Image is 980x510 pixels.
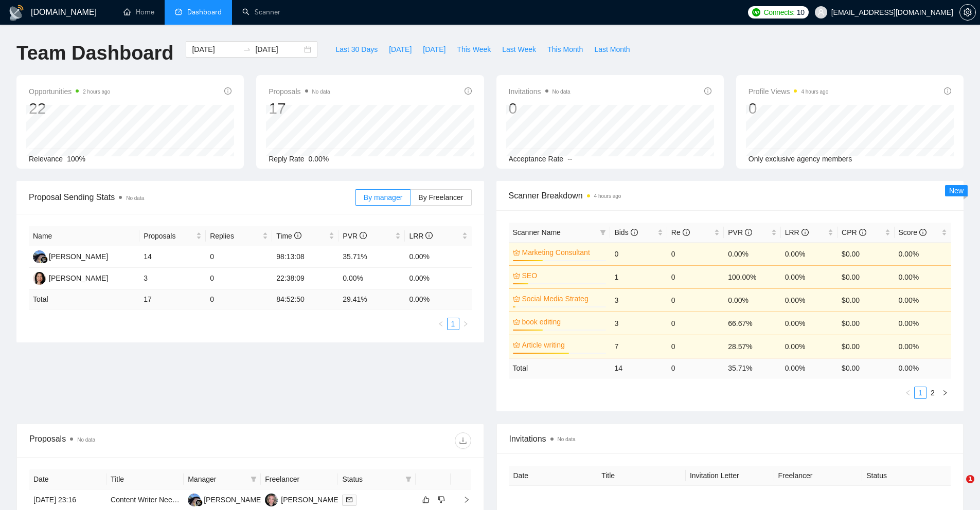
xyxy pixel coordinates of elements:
[33,274,108,282] a: C[PERSON_NAME]
[465,87,472,95] span: info-circle
[272,246,338,268] td: 98:13:08
[724,265,780,288] td: 100.00%
[513,272,520,279] span: crown
[204,494,263,505] div: [PERSON_NAME]
[188,473,246,485] span: Manager
[83,89,110,95] time: 2 hours ago
[269,85,330,98] span: Proposals
[838,358,894,378] td: $ 0.00
[902,387,914,399] button: left
[417,41,451,58] button: [DATE]
[49,272,108,284] div: [PERSON_NAME]
[338,268,405,289] td: 0.00%
[600,229,606,235] span: filter
[547,44,583,55] span: This Month
[801,229,809,236] span: info-circle
[343,232,367,240] span: PVR
[724,288,780,312] td: 0.00%
[509,85,571,98] span: Invitations
[29,469,106,489] th: Date
[243,45,251,53] span: swap-right
[269,155,304,163] span: Reply Rate
[522,293,604,304] a: Social Media Strateg
[425,232,433,239] span: info-circle
[29,191,355,204] span: Proposal Sending Stats
[509,189,952,202] span: Scanner Breakdown
[752,8,760,16] img: upwork-logo.png
[33,250,46,263] img: AA
[405,476,412,482] span: filter
[438,321,444,327] span: left
[210,230,260,242] span: Replies
[781,358,838,378] td: 0.00 %
[29,226,139,246] th: Name
[451,41,496,58] button: This Week
[513,249,520,256] span: crown
[265,495,340,503] a: DM[PERSON_NAME]
[749,85,829,98] span: Profile Views
[438,496,445,504] span: dislike
[959,4,976,21] button: setting
[49,251,108,262] div: [PERSON_NAME]
[749,155,852,163] span: Only exclusive agency members
[330,41,383,58] button: Last 30 Days
[123,8,154,16] a: homeHome
[942,390,948,396] span: right
[455,432,471,449] button: download
[187,8,222,16] span: Dashboard
[724,358,780,378] td: 35.71 %
[781,242,838,265] td: 0.00%
[29,155,63,163] span: Relevance
[610,288,667,312] td: 3
[542,41,589,58] button: This Month
[781,265,838,288] td: 0.00%
[895,288,951,312] td: 0.00%
[272,268,338,289] td: 22:38:09
[29,99,110,118] div: 22
[294,232,301,239] span: info-circle
[842,228,866,236] span: CPR
[939,387,951,399] li: Next Page
[435,318,447,330] button: left
[269,99,330,118] div: 17
[77,437,95,443] span: No data
[597,466,686,486] th: Title
[763,7,794,18] span: Connects:
[420,494,432,506] button: like
[838,312,894,335] td: $0.00
[455,496,470,503] span: right
[610,312,667,335] td: 3
[29,289,139,309] td: Total
[206,289,272,309] td: 0
[459,318,472,330] li: Next Page
[513,318,520,325] span: crown
[553,89,571,95] span: No data
[106,469,184,489] th: Title
[749,99,829,118] div: 0
[126,195,144,201] span: No data
[594,193,621,199] time: 4 hours ago
[496,41,542,58] button: Last Week
[667,288,724,312] td: 0
[184,469,261,489] th: Manager
[312,89,330,95] span: No data
[346,497,352,503] span: mail
[513,341,520,349] span: crown
[939,387,951,399] button: right
[944,87,951,95] span: info-circle
[67,155,85,163] span: 100%
[195,499,203,506] img: gigradar-bm.png
[926,387,939,399] li: 2
[224,87,231,95] span: info-circle
[558,436,576,442] span: No data
[915,387,926,398] a: 1
[242,8,280,16] a: searchScanner
[457,44,491,55] span: This Week
[33,252,108,260] a: AA[PERSON_NAME]
[403,471,414,487] span: filter
[206,268,272,289] td: 0
[462,321,469,327] span: right
[139,226,206,246] th: Proposals
[671,228,690,236] span: Re
[945,475,970,500] iframe: Intercom live chat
